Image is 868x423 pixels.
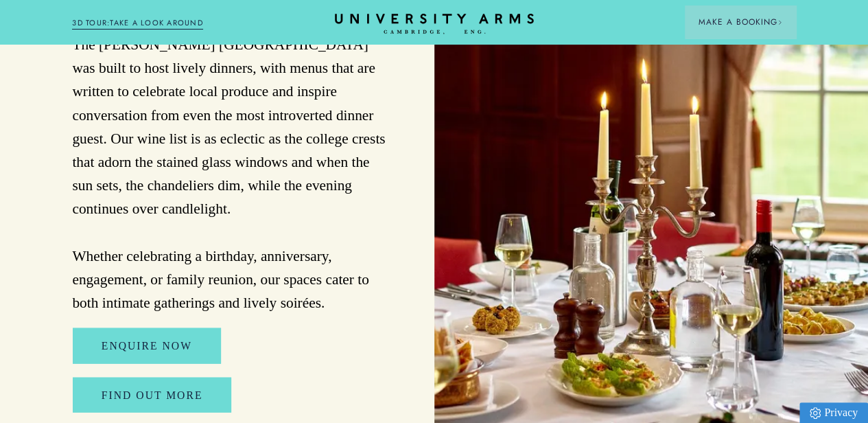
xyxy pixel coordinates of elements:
[73,378,232,413] a: FIND OUT MORE
[72,33,392,315] p: The [PERSON_NAME] [GEOGRAPHIC_DATA] was built to host lively dinners, with menus that are written...
[699,16,782,28] span: Make a Booking
[685,5,796,38] button: Make a BookingArrow icon
[73,328,221,363] a: Enquire Now
[72,17,203,30] a: 3D TOUR:TAKE A LOOK AROUND
[799,402,868,423] a: Privacy
[810,407,821,419] img: Privacy
[335,14,534,35] a: Home
[777,20,782,25] img: Arrow icon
